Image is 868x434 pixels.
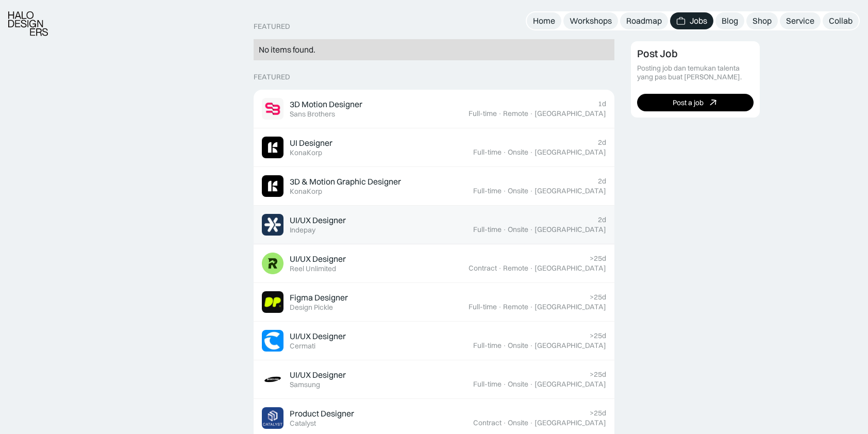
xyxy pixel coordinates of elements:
div: Home [533,15,555,26]
div: >25d [590,254,606,263]
div: · [503,380,507,389]
a: Job Image3D Motion DesignerSans Brothers1dFull-time·Remote·[GEOGRAPHIC_DATA] [254,90,614,128]
div: UI Designer [290,138,332,148]
div: KonaKorp [290,187,322,196]
div: Contract [473,419,502,427]
div: Figma Designer [290,292,348,303]
a: Job ImageUI/UX DesignerReel Unlimited>25dContract·Remote·[GEOGRAPHIC_DATA] [254,244,614,283]
div: [GEOGRAPHIC_DATA] [535,225,606,234]
div: Onsite [508,225,528,234]
div: Onsite [508,148,528,157]
div: UI/UX Designer [290,370,346,380]
div: UI/UX Designer [290,254,346,264]
a: Job ImageUI/UX DesignerIndepay2dFull-time·Onsite·[GEOGRAPHIC_DATA] [254,206,614,244]
div: · [498,303,502,311]
div: Featured [254,73,290,81]
div: Reel Unlimited [290,264,336,273]
div: · [498,264,502,273]
div: Indepay [290,226,315,235]
div: >25d [590,370,606,379]
div: · [529,303,533,311]
img: Job Image [262,291,283,313]
div: Post a job [673,98,704,107]
div: [GEOGRAPHIC_DATA] [535,303,606,311]
div: · [503,419,507,427]
div: · [503,341,507,350]
div: [GEOGRAPHIC_DATA] [535,109,606,118]
div: [GEOGRAPHIC_DATA] [535,419,606,427]
div: · [529,225,533,234]
a: Job Image3D & Motion Graphic DesignerKonaKorp2dFull-time·Onsite·[GEOGRAPHIC_DATA] [254,167,614,206]
div: Blog [722,15,738,26]
div: UI/UX Designer [290,331,346,342]
div: Posting job dan temukan talenta yang pas buat [PERSON_NAME]. [637,64,754,81]
div: 2d [598,138,606,147]
a: Job ImageUI/UX DesignerCermati>25dFull-time·Onsite·[GEOGRAPHIC_DATA] [254,322,614,360]
div: >25d [590,293,606,302]
a: Job ImageUI DesignerKonaKorp2dFull-time·Onsite·[GEOGRAPHIC_DATA] [254,128,614,167]
div: 1d [598,99,606,108]
div: 2d [598,177,606,186]
div: Onsite [508,380,528,389]
div: · [529,419,533,427]
div: Onsite [508,187,528,195]
div: · [529,264,533,273]
div: No items found. [259,44,609,55]
div: Remote [503,303,528,311]
div: Cermati [290,342,315,350]
img: Job Image [262,253,283,274]
a: Workshops [563,12,618,29]
div: Featured [254,22,290,31]
div: >25d [590,331,606,340]
div: · [529,380,533,389]
div: [GEOGRAPHIC_DATA] [535,264,606,273]
div: Onsite [508,419,528,427]
div: · [503,148,507,157]
img: Job Image [262,98,283,120]
div: Remote [503,109,528,118]
div: · [498,109,502,118]
a: Blog [715,12,744,29]
div: Full-time [473,341,502,350]
a: Home [527,12,561,29]
a: Roadmap [620,12,668,29]
div: [GEOGRAPHIC_DATA] [535,341,606,350]
div: · [529,109,533,118]
a: Jobs [670,12,713,29]
div: Catalyst [290,419,316,428]
div: 2d [598,215,606,224]
a: Service [780,12,821,29]
div: [GEOGRAPHIC_DATA] [535,380,606,389]
div: Full-time [469,303,497,311]
div: Full-time [469,109,497,118]
div: UI/UX Designer [290,215,346,226]
a: Job ImageFigma DesignerDesign Pickle>25dFull-time·Remote·[GEOGRAPHIC_DATA] [254,283,614,322]
div: KonaKorp [290,148,322,157]
div: Onsite [508,341,528,350]
div: Collab [829,15,853,26]
div: 3D & Motion Graphic Designer [290,176,401,187]
div: Full-time [473,187,502,195]
div: · [503,187,507,195]
a: Post a job [637,94,754,111]
img: Job Image [262,369,283,390]
img: Job Image [262,175,283,197]
div: Roadmap [626,15,662,26]
div: [GEOGRAPHIC_DATA] [535,187,606,195]
div: >25d [590,409,606,418]
div: Post Job [637,47,678,60]
div: Contract [469,264,497,273]
div: Samsung [290,380,320,389]
div: Product Designer [290,408,354,419]
div: Full-time [473,148,502,157]
div: Service [786,15,814,26]
div: · [529,187,533,195]
a: Job ImageUI/UX DesignerSamsung>25dFull-time·Onsite·[GEOGRAPHIC_DATA] [254,360,614,399]
div: Workshops [570,15,612,26]
div: Full-time [473,225,502,234]
div: [GEOGRAPHIC_DATA] [535,148,606,157]
div: Sans Brothers [290,110,335,119]
img: Job Image [262,330,283,352]
div: Remote [503,264,528,273]
div: Full-time [473,380,502,389]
